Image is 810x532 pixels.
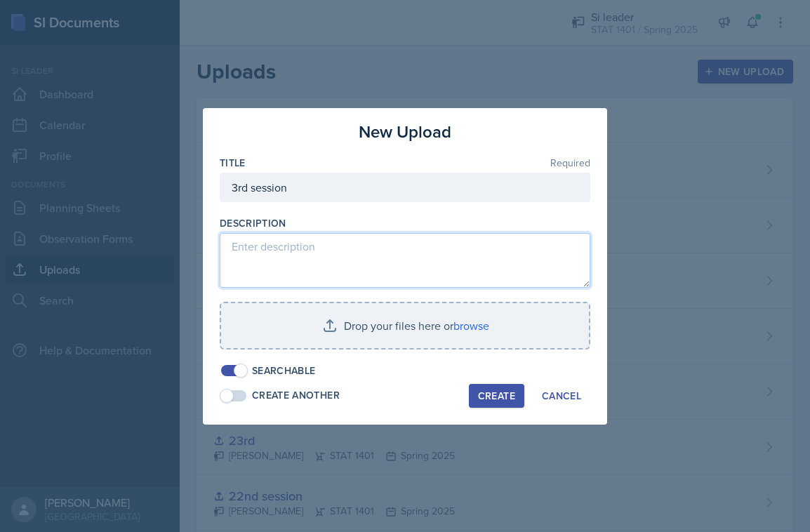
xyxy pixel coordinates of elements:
[550,158,590,168] span: Required
[220,156,246,170] label: Title
[359,119,451,145] h3: New Upload
[542,390,581,401] div: Cancel
[252,388,340,403] div: Create Another
[469,384,524,408] button: Create
[533,384,590,408] button: Cancel
[478,390,515,401] div: Create
[220,216,286,230] label: Description
[220,173,590,202] input: Enter title
[252,364,316,378] div: Searchable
